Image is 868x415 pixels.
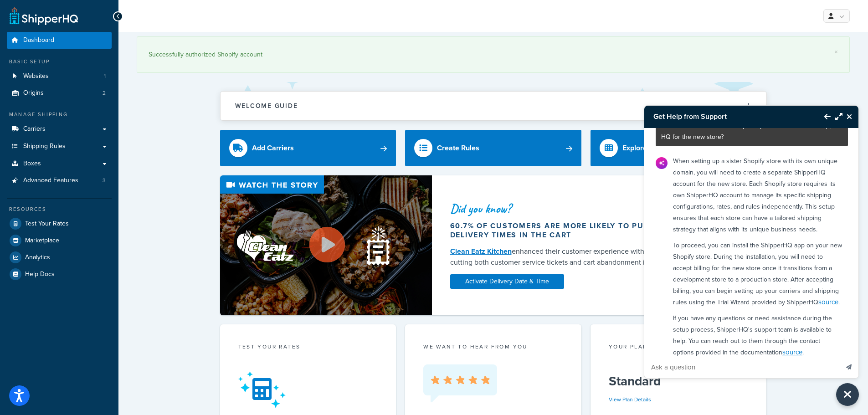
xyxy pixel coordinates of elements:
[831,106,842,127] button: Maximize Resource Center
[7,232,112,249] a: Marketplace
[644,106,815,128] h3: Get Help from Support
[673,240,842,308] p: To proceed, you can install the ShipperHQ app on your new Shopify store. During the installation,...
[7,85,112,102] a: Origins2
[7,266,112,282] a: Help Docs
[7,205,112,213] div: Resources
[450,221,738,240] div: 60.7% of customers are more likely to purchase if they see delivery times in the cart
[782,347,802,357] a: source
[220,130,396,166] a: Add Carriers
[7,111,112,118] div: Manage Shipping
[25,254,50,261] span: Analytics
[591,130,767,166] a: Explore Features
[437,142,479,154] div: Create Rules
[7,68,112,85] a: Websites1
[7,249,112,266] a: Analytics
[23,125,46,133] span: Carriers
[450,274,564,289] a: Activate Delivery Date & Time
[25,220,69,228] span: Test Your Rates
[23,143,66,150] span: Shipping Rules
[7,155,112,172] a: Boxes
[673,155,842,235] p: When setting up a sister Shopify store with its own unique domain, you will need to create a sepa...
[252,142,294,154] div: Add Carriers
[7,172,112,189] li: Advanced Features
[656,157,668,169] img: Bot Avatar
[834,48,838,56] a: ×
[673,313,842,358] p: If you have any questions or need assistance during the setup process, ShipperHQ's support team i...
[149,48,838,61] div: Successfully authorized Shopify account
[221,92,766,120] button: Welcome Guide
[423,343,563,351] p: we want to hear from you
[609,374,749,389] h5: Standard
[609,343,749,353] div: Your Plan
[609,395,651,404] a: View Plan Details
[450,246,512,256] a: Clean Eatz Kitchen
[818,297,838,307] a: source
[7,215,112,232] a: Test Your Rates
[23,177,78,184] span: Advanced Features
[23,72,49,80] span: Websites
[104,72,106,80] span: 1
[450,246,738,268] div: enhanced their customer experience with Delivery Date and Time — cutting both customer service ti...
[7,138,112,155] a: Shipping Rules
[25,271,55,278] span: Help Docs
[25,237,59,245] span: Marketplace
[7,121,112,138] a: Carriers
[7,68,112,85] li: Websites
[238,343,378,353] div: Test your rates
[23,160,41,168] span: Boxes
[7,172,112,189] a: Advanced Features3
[103,89,106,97] span: 2
[7,32,112,49] a: Dashboard
[405,130,581,166] a: Create Rules
[220,175,432,315] img: Video thumbnail
[450,202,738,215] div: Did you know?
[842,111,858,122] button: Close Resource Center
[7,58,112,66] div: Basic Setup
[235,102,298,109] h2: Welcome Guide
[622,142,678,154] div: Explore Features
[815,106,831,127] button: Back to Resource Center
[839,356,858,378] button: Send message
[836,383,859,406] button: Close Resource Center
[23,36,54,44] span: Dashboard
[103,177,106,184] span: 3
[7,85,112,102] li: Origins
[23,89,44,97] span: Origins
[644,356,838,378] input: Ask a question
